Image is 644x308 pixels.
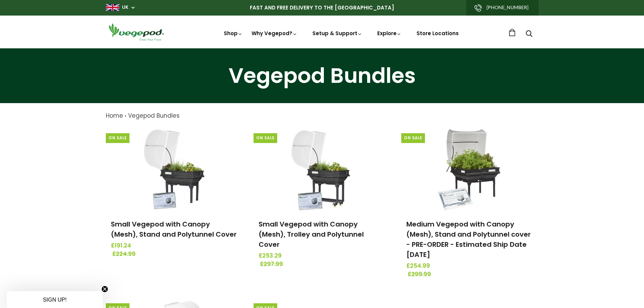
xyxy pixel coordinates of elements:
span: £297.99 [260,260,387,269]
a: Store Locations [416,30,459,37]
a: Setup & Support [312,30,362,37]
a: Search [526,31,532,38]
a: Explore [377,30,402,37]
span: £224.99 [112,250,239,259]
a: Why Vegepod? [252,30,297,37]
img: Small Vegepod with Canopy (Mesh), Trolley and Polytunnel Cover [286,127,357,212]
a: UK [122,4,128,11]
a: Medium Vegepod with Canopy (Mesh), Stand and Polytunnel cover - PRE-ORDER - Estimated Ship Date [... [406,219,531,259]
img: gb_large.png [106,4,119,11]
span: £299.99 [408,270,534,279]
span: £253.29 [259,252,385,260]
span: £191.24 [111,241,238,250]
a: Shop [224,30,243,37]
a: Home [106,112,123,120]
div: SIGN UP!Close teaser [7,291,103,308]
img: Vegepod [106,22,167,42]
a: Small Vegepod with Canopy (Mesh), Trolley and Polytunnel Cover [259,219,364,249]
a: Vegepod Bundles [128,112,180,120]
button: Close teaser [101,286,108,292]
img: Medium Vegepod with Canopy (Mesh), Stand and Polytunnel cover - PRE-ORDER - Estimated Ship Date S... [434,127,505,212]
span: £254.99 [406,262,533,270]
nav: breadcrumbs [106,112,539,120]
a: Small Vegepod with Canopy (Mesh), Stand and Polytunnel Cover [111,219,237,239]
h1: Vegepod Bundles [8,65,636,86]
span: › [125,112,126,120]
img: Small Vegepod with Canopy (Mesh), Stand and Polytunnel Cover [139,127,210,212]
span: SIGN UP! [43,297,67,303]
